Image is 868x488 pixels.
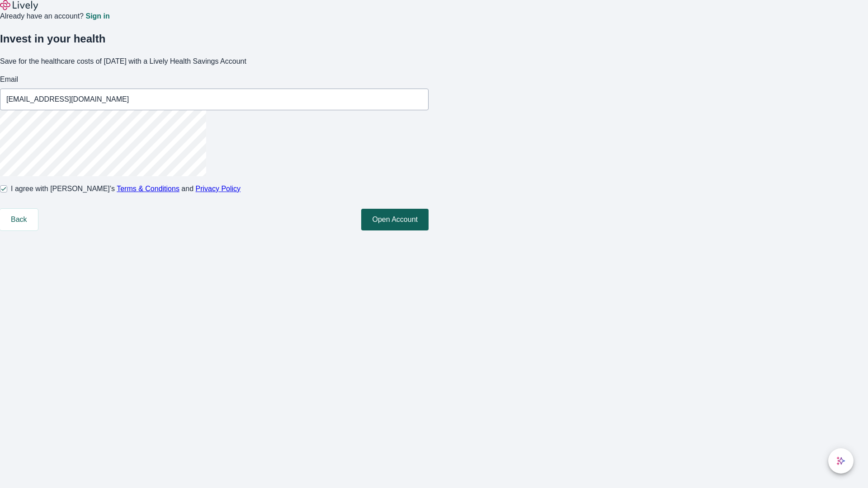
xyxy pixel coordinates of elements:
button: Open Account [361,209,429,230]
a: Privacy Policy [196,185,241,192]
a: Terms & Conditions [117,185,179,192]
a: Sign in [85,13,109,20]
span: I agree with [PERSON_NAME]’s and [11,183,241,194]
svg: Lively AI Assistant [836,456,845,465]
button: chat [828,448,854,474]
